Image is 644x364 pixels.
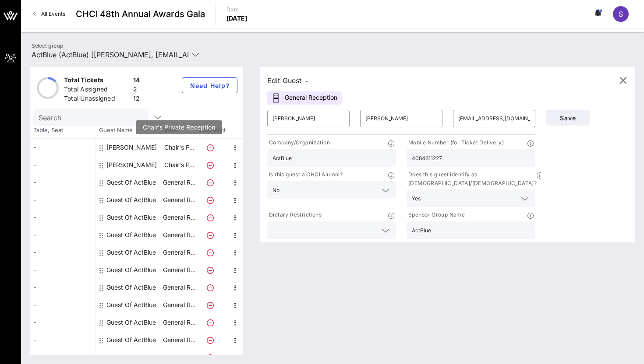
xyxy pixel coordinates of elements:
[162,279,197,296] p: General R…
[64,94,130,105] div: Total Unassigned
[267,210,322,220] p: Dietary Restrictions
[133,94,140,105] div: 12
[267,74,308,87] div: Edit Guest
[162,244,197,261] p: General R…
[106,191,156,209] div: Guest Of ActBlue
[619,10,623,18] span: S
[133,76,140,87] div: 14
[30,174,96,191] div: -
[272,112,344,126] input: First Name*
[407,138,504,147] p: Mobile Number (for Ticket Delivery)
[96,126,161,135] span: Guest Name
[162,156,197,174] p: Chair's P…
[162,139,197,156] p: Chair's P…
[182,77,237,93] button: Need Help?
[226,14,248,23] p: [DATE]
[106,244,156,261] div: Guest Of ActBlue
[162,261,197,279] p: General R…
[162,331,197,349] p: General R…
[30,314,96,331] div: -
[30,261,96,279] div: -
[162,209,197,226] p: General R…
[64,85,130,96] div: Total Assigned
[106,156,157,174] div: Regina Wallace-Jones
[133,85,140,96] div: 2
[272,187,280,193] div: No
[28,7,71,21] a: All Events
[407,189,535,207] div: Yes
[267,170,343,179] p: Is this guest a CHCI Alumni?
[267,138,330,147] p: Company/Organization
[30,279,96,296] div: -
[106,139,157,156] div: Lorena Martinez
[162,174,197,191] p: General R…
[30,226,96,244] div: -
[161,126,196,135] span: Ticket
[106,209,156,226] div: Guest Of ActBlue
[162,191,197,209] p: General R…
[162,296,197,314] p: General R…
[407,210,465,220] p: Sponsor Group Name
[30,331,96,349] div: -
[546,110,590,126] button: Save
[30,296,96,314] div: -
[64,76,130,87] div: Total Tickets
[106,174,156,191] div: Guest Of ActBlue
[162,314,197,331] p: General R…
[41,10,65,17] span: All Events
[30,126,96,135] span: Table, Seat
[76,7,205,21] span: CHCI 48th Annual Awards Gala
[106,279,156,296] div: Guest Of ActBlue
[458,112,530,126] input: Email*
[106,261,156,279] div: Guest Of ActBlue
[30,244,96,261] div: -
[162,226,197,244] p: General R…
[30,191,96,209] div: -
[30,209,96,226] div: -
[226,5,248,14] p: Date
[305,78,308,84] span: -
[106,226,156,244] div: Guest Of ActBlue
[365,112,437,126] input: Last Name*
[30,156,96,174] div: -
[553,114,583,122] span: Save
[106,296,156,314] div: Guest Of ActBlue
[613,6,629,22] div: S
[196,126,227,135] span: VOW Acct
[267,91,342,105] div: General Reception
[106,331,156,349] div: Guest Of ActBlue
[267,181,396,199] div: No
[189,82,230,89] span: Need Help?
[32,42,63,49] label: Select group
[106,314,156,331] div: Guest Of ActBlue
[412,196,421,202] div: Yes
[30,139,96,156] div: -
[407,170,537,188] p: Does this guest identify as [DEMOGRAPHIC_DATA]/[DEMOGRAPHIC_DATA]?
